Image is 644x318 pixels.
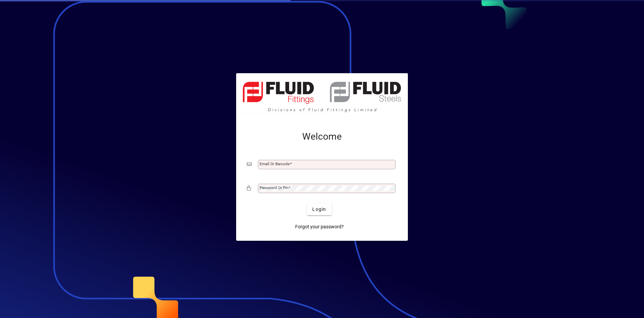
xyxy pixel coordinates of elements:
span: Login [312,206,326,213]
h2: Welcome [247,131,397,142]
mat-label: Email or Barcode [260,162,290,166]
mat-label: Password or Pin [260,185,288,190]
span: Forgot your password? [295,223,344,230]
button: Login [307,203,331,215]
a: Forgot your password? [292,221,346,233]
